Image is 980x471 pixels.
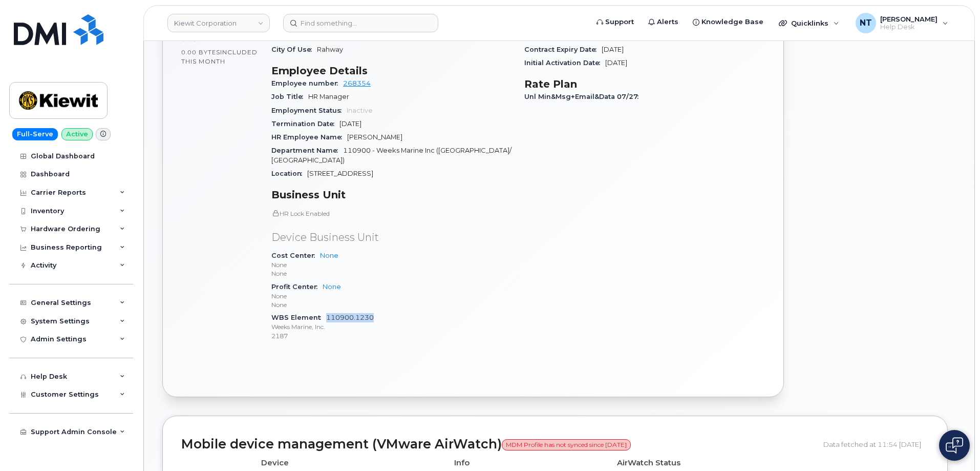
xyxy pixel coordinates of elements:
span: Cost Center [271,252,320,259]
span: Department Name [271,147,343,154]
span: 0.00 Bytes [181,49,220,56]
span: Knowledge Base [701,17,763,27]
span: HR Manager [308,93,349,100]
span: Unl Min&Msg+Email&Data 07/27 [524,93,644,100]
a: None [323,283,341,291]
a: None [320,252,338,259]
p: None [271,260,512,269]
span: Inactive [347,107,373,114]
img: Open chat [946,437,963,454]
p: Device Business Unit [271,230,512,245]
div: Data fetched at 11:54 [DATE] [823,435,929,454]
span: Employee number [271,79,343,87]
span: Quicklinks [791,19,828,27]
span: Contract Expiry Date [524,46,602,53]
span: Job Title [271,93,308,100]
a: Kiewit Corporation [167,14,270,32]
span: [PERSON_NAME] [347,133,402,141]
a: 110900.1230 [326,314,374,321]
h3: Rate Plan [524,78,765,90]
span: included this month [181,48,258,65]
p: HR Lock Enabled [271,209,512,218]
span: Initial Activation Date [524,59,605,67]
span: Termination Date [271,120,339,128]
span: Employment Status [271,107,347,114]
div: Quicklinks [772,13,846,33]
span: [STREET_ADDRESS] [307,170,373,177]
p: None [271,269,512,278]
h4: AirWatch Status [563,459,734,467]
span: NT [860,17,872,29]
input: Find something... [283,14,438,32]
span: HR Employee Name [271,133,347,141]
span: Support [605,17,634,27]
h4: Info [376,459,547,467]
span: [DATE] [339,120,361,128]
span: [DATE] [605,59,627,67]
h3: Employee Details [271,65,512,77]
span: Alerts [657,17,678,27]
span: Rahway [317,46,343,53]
p: Weeks Marine, Inc. [271,322,512,331]
span: WBS Element [271,314,326,321]
a: Alerts [641,12,686,32]
span: City Of Use [271,46,317,53]
a: Knowledge Base [686,12,771,32]
span: MDM Profile has not synced since [DATE] [502,439,631,450]
div: Nicholas Taylor [848,13,955,33]
span: [PERSON_NAME] [880,15,938,23]
a: 268354 [343,79,371,87]
span: Help Desk [880,23,938,31]
p: None [271,300,512,309]
span: Location [271,170,307,177]
span: 110900 - Weeks Marine Inc ([GEOGRAPHIC_DATA]/[GEOGRAPHIC_DATA]) [271,147,512,163]
span: Profit Center [271,283,323,291]
a: Support [589,12,641,32]
h3: Business Unit [271,189,512,201]
p: None [271,292,512,300]
p: 2187 [271,332,512,340]
span: [DATE] [602,46,624,53]
h4: Device [189,459,360,467]
h2: Mobile device management (VMware AirWatch) [181,437,816,452]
